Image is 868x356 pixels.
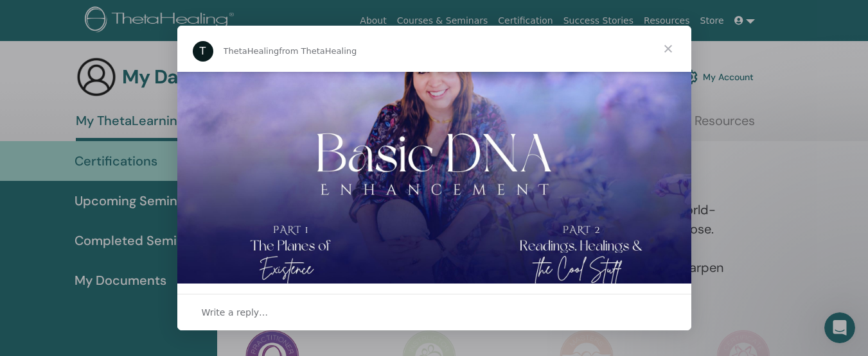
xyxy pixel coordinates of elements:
[279,46,357,56] span: from ThetaHealing
[202,304,269,321] span: Write a reply…
[193,41,213,62] div: Profile image for ThetaHealing
[645,26,691,72] span: Close
[177,294,691,330] div: Open conversation and reply
[224,46,279,56] span: ThetaHealing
